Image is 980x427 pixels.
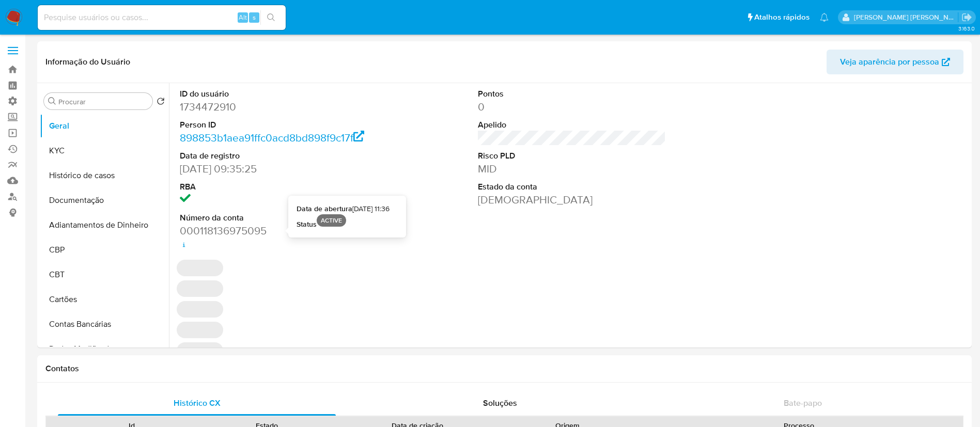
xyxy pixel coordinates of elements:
[478,119,666,131] dt: Apelido
[40,188,169,213] button: Documentação
[961,12,972,23] a: Sair
[239,12,247,22] span: Alt
[478,162,666,176] dd: MID
[180,130,364,145] a: 898853b1aea91ffc0acd8bd898f9c17f
[297,214,334,225] span: [DATE] 11:36
[40,138,169,163] button: KYC
[286,245,333,262] span: ‌
[297,240,326,252] p: ACTIVE
[297,204,352,214] strong: Data de abertura
[40,163,169,188] button: Histórico de casos
[45,57,130,67] h1: Informação do Usuário
[297,229,317,240] strong: Status
[840,50,939,74] span: Veja aparência por pessoa
[40,337,169,361] button: Dados Modificados
[180,100,368,114] dd: 1734472910
[854,12,958,22] p: marcos.borges@mercadopago.com.br
[40,114,169,138] button: Geral
[40,312,169,337] button: Contas Bancárias
[396,245,442,262] span: ‌
[784,397,822,409] span: Bate-papo
[38,11,286,24] input: Pesquise usuários ou casos...
[478,181,666,193] dt: Estado da conta
[478,100,666,114] dd: 0
[180,88,368,100] dt: ID do usuário
[260,10,282,25] button: search-icon
[40,262,169,287] button: CBT
[483,397,517,409] span: Soluções
[180,150,368,162] dt: Data de registro
[754,12,810,23] span: Atalhos rápidos
[177,245,223,262] span: ‌
[180,212,368,224] dt: Número da conta
[253,12,256,22] span: s
[478,150,666,162] dt: Risco PLD
[820,13,829,22] a: Notificações
[40,287,169,312] button: Cartões
[40,238,169,262] button: CBP
[180,224,368,238] dd: 000118136975095
[174,397,221,409] span: Histórico CX
[180,162,368,176] dd: [DATE] 09:35:25
[231,245,278,262] span: ‌
[58,97,148,106] input: Procurar
[180,181,368,193] dt: RBA
[157,97,165,108] button: Retornar ao pedido padrão
[48,97,56,105] button: Procurar
[40,213,169,238] button: Adiantamentos de Dinheiro
[827,50,963,74] button: Veja aparência por pessoa
[45,363,963,374] h1: Contatos
[478,88,666,100] dt: Pontos
[180,119,368,131] dt: Person ID
[478,193,666,207] dd: [DEMOGRAPHIC_DATA]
